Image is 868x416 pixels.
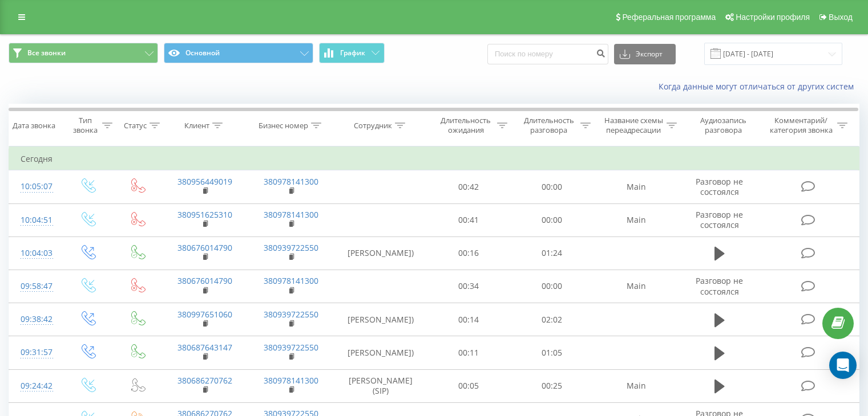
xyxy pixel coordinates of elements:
[9,43,158,63] button: Все звонки
[427,303,510,336] td: 00:14
[264,375,318,386] a: 380978141300
[593,203,679,236] td: Main
[829,13,853,22] span: Выход
[334,369,427,402] td: [PERSON_NAME] (SIP)
[21,242,51,264] div: 10:04:03
[427,170,510,203] td: 00:42
[690,116,757,135] div: Аудиозапись разговора
[510,336,593,369] td: 01:05
[427,336,510,369] td: 00:11
[334,336,427,369] td: [PERSON_NAME])
[177,275,232,286] a: 380676014790
[21,209,51,231] div: 10:04:51
[427,236,510,270] td: 00:16
[487,44,608,64] input: Поиск по номеру
[427,203,510,236] td: 00:41
[264,242,318,253] a: 380939722550
[124,121,147,130] div: Статус
[593,369,679,402] td: Main
[829,352,857,379] div: Open Intercom Messenger
[510,236,593,270] td: 01:24
[520,116,578,135] div: Длительность разговора
[768,116,834,135] div: Комментарий/категория звонка
[427,369,510,402] td: 00:05
[334,236,427,270] td: [PERSON_NAME])
[177,375,232,386] a: 380686270762
[177,176,232,187] a: 380956449019
[593,170,679,203] td: Main
[510,303,593,336] td: 02:02
[264,342,318,353] a: 380939722550
[164,43,313,63] button: Основной
[264,275,318,286] a: 380978141300
[696,176,743,197] span: Разговор не состоялся
[264,209,318,220] a: 380978141300
[177,309,232,320] a: 380997651060
[510,170,593,203] td: 00:00
[264,309,318,320] a: 380939722550
[593,270,679,303] td: Main
[604,116,664,135] div: Название схемы переадресации
[177,242,232,253] a: 380676014790
[510,270,593,303] td: 00:00
[177,342,232,353] a: 380687643147
[21,308,51,331] div: 09:38:42
[427,270,510,303] td: 00:34
[614,44,676,64] button: Экспорт
[340,49,365,57] span: График
[21,176,51,198] div: 10:05:07
[354,121,392,130] div: Сотрудник
[264,176,318,187] a: 380978141300
[696,209,743,230] span: Разговор не состоялся
[13,121,55,130] div: Дата звонка
[21,375,51,397] div: 09:24:42
[622,13,716,22] span: Реферальная программа
[334,303,427,336] td: [PERSON_NAME])
[438,116,495,135] div: Длительность ожидания
[177,209,232,220] a: 380951625310
[184,121,209,130] div: Клиент
[659,81,859,92] a: Когда данные могут отличаться от других систем
[259,121,308,130] div: Бизнес номер
[510,369,593,402] td: 00:25
[736,13,810,22] span: Настройки профиля
[21,275,51,297] div: 09:58:47
[319,43,385,63] button: График
[510,203,593,236] td: 00:00
[696,275,743,296] span: Разговор не состоялся
[27,48,66,58] span: Все звонки
[21,341,51,364] div: 09:31:57
[9,148,859,170] td: Сегодня
[72,116,99,135] div: Тип звонка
